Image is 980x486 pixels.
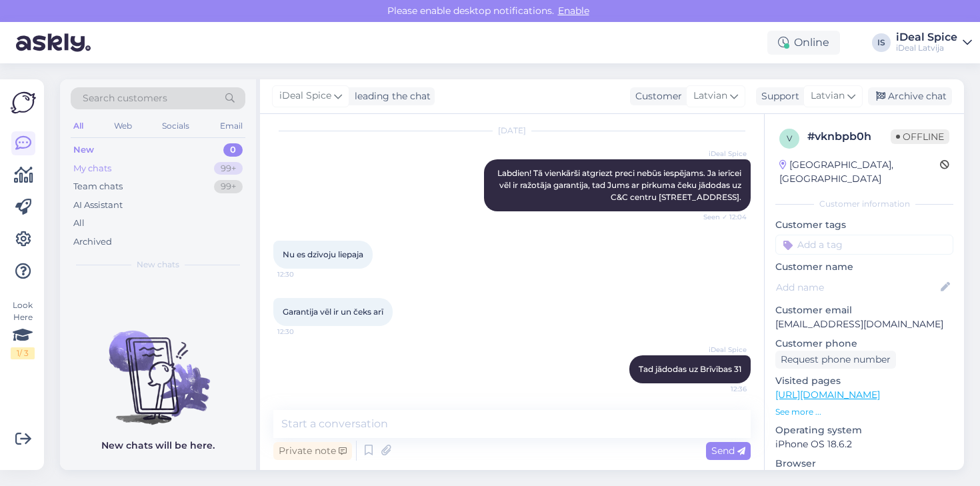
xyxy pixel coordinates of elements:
div: 99+ [214,180,243,193]
span: Labdien! Tā vienkārši atgriezt preci nebūs iespējams. Ja ierīcei vēl ir ražotāja garantija, tad J... [497,168,743,202]
div: Team chats [73,180,123,193]
input: Add name [776,280,938,295]
div: Private note [273,442,352,460]
p: See more ... [775,406,953,418]
div: My chats [73,162,111,175]
span: 12:30 [277,327,327,337]
div: 1 / 3 [11,347,35,359]
span: Search customers [83,91,167,105]
span: Latvian [693,89,727,103]
p: Visited pages [775,374,953,388]
span: iDeal Spice [697,345,747,355]
div: Socials [159,117,192,135]
div: # vknbpb0h [807,129,891,145]
div: Support [756,89,799,103]
span: iDeal Spice [279,89,331,103]
a: [URL][DOMAIN_NAME] [775,389,880,401]
div: All [73,217,85,230]
span: 12:36 [697,384,747,394]
span: Nu es dzīvoju liepaja [283,249,363,259]
div: [GEOGRAPHIC_DATA], [GEOGRAPHIC_DATA] [779,158,940,186]
div: Request phone number [775,351,896,369]
div: Archived [73,235,112,249]
div: All [71,117,86,135]
div: Email [217,117,245,135]
div: Archive chat [868,87,952,105]
div: leading the chat [349,89,431,103]
span: Garantija vēl ir un čeks arī [283,307,383,317]
a: iDeal SpiceiDeal Latvija [896,32,972,53]
p: Operating system [775,423,953,437]
span: New chats [137,259,179,271]
p: Customer phone [775,337,953,351]
input: Add a tag [775,235,953,255]
div: Look Here [11,299,35,359]
span: Seen ✓ 12:04 [697,212,747,222]
div: [DATE] [273,125,751,137]
span: Enable [554,5,593,17]
div: 99+ [214,162,243,175]
p: New chats will be here. [101,439,215,453]
div: IS [872,33,891,52]
div: 0 [223,143,243,157]
span: v [787,133,792,143]
span: iDeal Spice [697,149,747,159]
div: Customer information [775,198,953,210]
div: AI Assistant [73,199,123,212]
p: Browser [775,457,953,471]
span: Latvian [811,89,845,103]
img: No chats [60,307,256,427]
p: Customer name [775,260,953,274]
span: Send [711,445,745,457]
p: iPhone OS 18.6.2 [775,437,953,451]
div: Customer [630,89,682,103]
p: Customer email [775,303,953,317]
span: 12:30 [277,269,327,279]
div: Web [111,117,135,135]
div: Online [767,31,840,55]
p: [EMAIL_ADDRESS][DOMAIN_NAME] [775,317,953,331]
img: Askly Logo [11,90,36,115]
div: iDeal Spice [896,32,957,43]
div: New [73,143,94,157]
p: Customer tags [775,218,953,232]
div: iDeal Latvija [896,43,957,53]
span: Offline [891,129,949,144]
span: Tad jādodas uz Brīvības 31 [639,364,741,374]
